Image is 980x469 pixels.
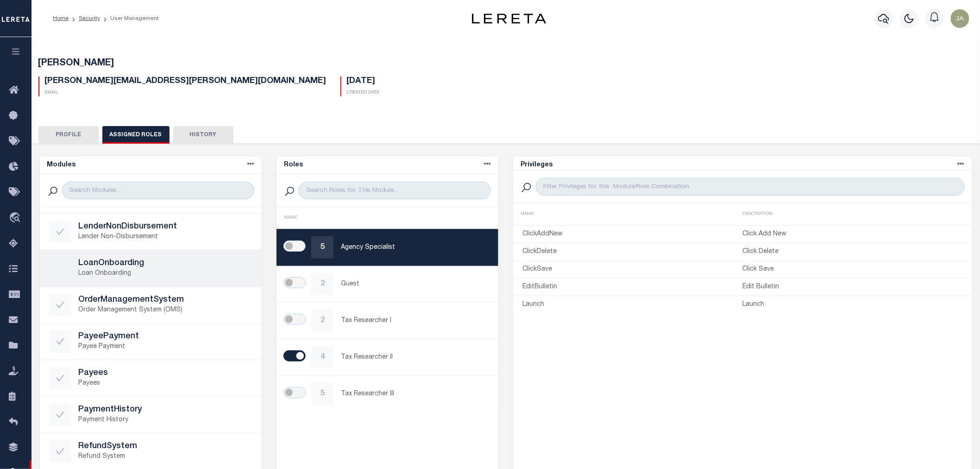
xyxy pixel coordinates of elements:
[347,89,380,96] p: Created Date
[311,310,333,332] div: 2
[522,265,742,274] p: ClickSave
[79,295,252,305] h5: OrderManagementSystem
[79,305,252,315] p: Order Management System (OMS)
[79,232,252,242] p: Lender Non-Disbursement
[276,229,498,266] a: 5Agency Specialist
[79,442,252,452] h5: RefundSystem
[276,266,498,302] a: 2Guest
[38,126,99,144] button: Profile
[102,126,170,144] button: Assigned Roles
[513,280,972,294] a: EditBulletinEdit Bulletin
[311,346,333,368] div: 4
[284,161,303,169] h5: Roles
[951,9,969,28] img: svg+xml;base64,PHN2ZyB4bWxucz0iaHR0cDovL3d3dy53My5vcmcvMjAwMC9zdmciIHBvaW50ZXItZXZlbnRzPSJub25lIi...
[521,211,742,218] div: NAME
[742,247,962,257] p: Click Delete
[521,161,553,169] h5: Privileges
[742,300,962,310] p: Launch
[347,76,380,87] h5: [DATE]
[276,339,498,375] a: 4Tax Researcher II
[742,282,962,292] p: Edit Bulletin
[9,212,24,224] i: travel_explore
[79,415,252,425] p: Payment History
[341,243,489,253] p: Agency Specialist
[79,16,100,21] a: Security
[311,236,333,259] div: 5
[79,379,252,388] p: Payees
[742,265,962,274] p: Click Save
[341,279,489,289] p: Guest
[79,452,252,462] p: Refund System
[341,389,489,399] p: Tax Researcher III
[45,76,327,87] h5: [PERSON_NAME][EMAIL_ADDRESS][PERSON_NAME][DOMAIN_NAME]
[276,376,498,412] a: 5Tax Researcher III
[40,250,262,286] a: LoanOnboardingLoan Onboarding
[79,269,252,279] p: Loan Onboarding
[40,323,262,360] a: PayeePaymentPayee Payment
[341,316,489,326] p: Tax Researcher I
[38,59,114,68] span: [PERSON_NAME]
[79,405,252,415] h5: PaymentHistory
[522,300,742,310] p: Launch
[79,332,252,342] h5: PayeePayment
[513,298,972,311] a: LaunchLaunch
[79,368,252,379] h5: Payees
[742,211,964,218] div: DESCRIPTION
[40,397,262,433] a: PaymentHistoryPayment History
[79,342,252,352] p: Payee Payment
[742,229,962,239] p: Click Add New
[53,16,69,21] a: Home
[79,259,252,269] h5: LoanOnboarding
[62,182,254,199] input: Search Modules...
[40,360,262,396] a: PayeesPayees
[173,126,233,144] button: History
[40,287,262,323] a: OrderManagementSystemOrder Management System (OMS)
[513,263,972,276] a: ClickSaveClick Save
[100,14,159,23] li: User Management
[311,273,333,295] div: 2
[341,353,489,362] p: Tax Researcher II
[276,303,498,339] a: 2Tax Researcher I
[472,13,546,24] img: logo-dark.svg
[522,247,742,257] p: ClickDelete
[536,178,964,196] input: Filter Privileges for this Module/Role Combination
[522,229,742,239] p: ClickAddNew
[79,222,252,232] h5: LenderNonDisbursement
[45,89,327,96] p: Email
[513,228,972,241] a: ClickAddNewClick Add New
[47,161,76,169] h5: Modules
[40,214,262,250] a: LenderNonDisbursementLender Non-Disbursement
[522,282,742,292] p: EditBulletin
[311,383,333,405] div: 5
[299,182,491,199] input: Search Roles for This Module...
[284,215,491,222] div: NAME
[513,245,972,259] a: ClickDeleteClick Delete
